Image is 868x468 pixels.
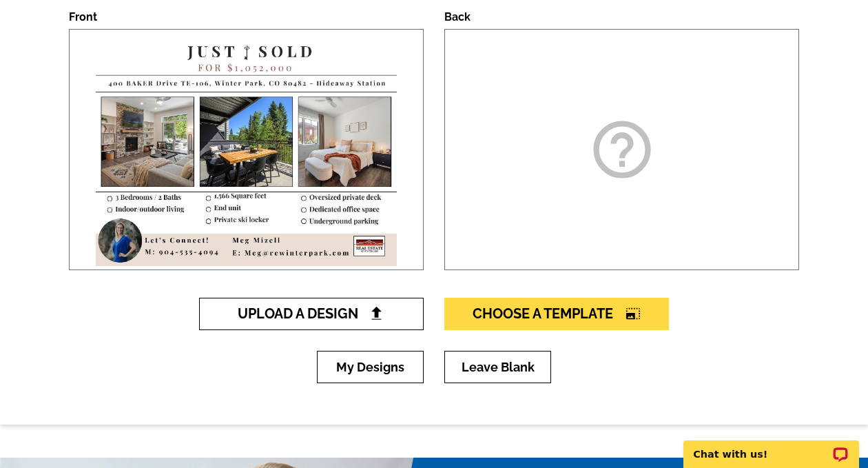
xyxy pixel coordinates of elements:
[69,10,97,23] label: Front
[199,298,424,330] a: Upload A Design
[674,425,868,468] iframe: LiveChat chat widget
[369,306,384,321] img: file-upload-black.png
[238,305,386,322] span: Upload A Design
[317,351,424,383] a: My Designs
[444,298,669,330] a: Choose A Templatephoto_size_select_large
[92,30,400,269] img: large-thumb.jpg
[626,307,641,321] i: photo_size_select_large
[444,351,551,383] a: Leave Blank
[588,115,657,184] i: help_outline
[444,10,471,23] label: Back
[473,305,641,322] span: Choose A Template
